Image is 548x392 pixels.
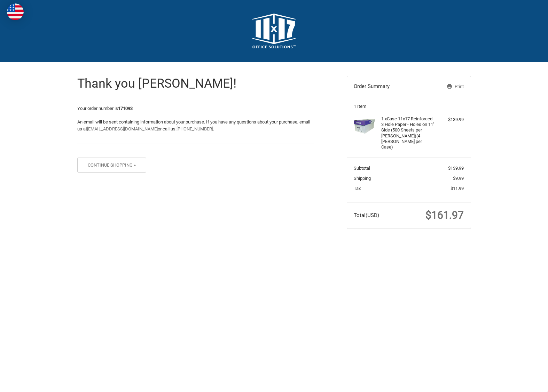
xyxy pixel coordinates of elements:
[77,76,314,91] h1: Thank you [PERSON_NAME]!
[354,176,371,181] span: Shipping
[354,83,428,90] h3: Order Summary
[354,212,379,218] span: Total (USD)
[77,119,310,131] span: An email will be sent containing information about your purchase. If you have any questions about...
[118,106,133,111] strong: 171093
[252,14,296,48] img: 11x17.com
[177,126,213,131] a: [PHONE_NUMBER]
[436,116,464,123] div: $139.99
[428,83,464,90] a: Print
[354,186,361,191] span: Tax
[381,116,435,150] h4: 1 x Case 11x17 Reinforced 3 Hole Paper - Holes on 11'' Side (500 Sheets per [PERSON_NAME])(4 [PER...
[7,3,24,20] img: duty and tax information for United States
[77,158,147,173] button: Continue Shopping »
[354,104,464,109] h3: 1 Item
[87,126,158,131] a: [EMAIL_ADDRESS][DOMAIN_NAME]
[354,166,370,171] span: Subtotal
[425,209,464,221] span: $161.97
[77,106,133,111] span: Your order number is
[453,176,464,181] span: $9.99
[448,166,464,171] span: $139.99
[451,186,464,191] span: $11.99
